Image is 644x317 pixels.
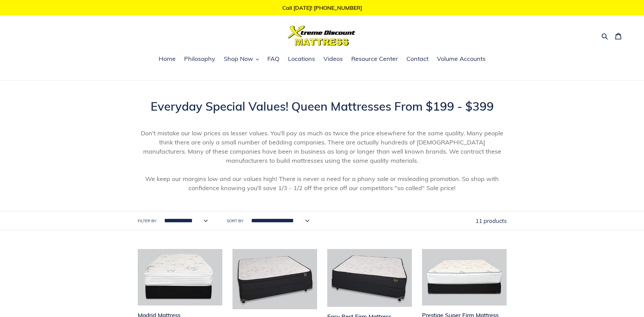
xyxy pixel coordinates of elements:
[267,55,280,63] span: FAQ
[224,55,253,63] span: Shop Now
[475,217,507,224] span: 11 products
[159,55,176,63] span: Home
[141,129,503,164] span: Don't mistake our low prices as lesser values. You'll pay as much as twice the price elsewhere fo...
[145,175,499,192] span: We keep our margins low and our values high! There is never a need for a phony sale or misleading...
[351,55,398,63] span: Resource Center
[406,55,428,63] span: Contact
[264,54,283,64] a: FAQ
[184,55,215,63] span: Philosophy
[220,54,262,64] button: Shop Now
[285,54,318,64] a: Locations
[403,54,432,64] a: Contact
[437,55,486,63] span: Volume Accounts
[288,26,356,46] img: Xtreme Discount Mattress
[155,54,179,64] a: Home
[434,54,489,64] a: Volume Accounts
[320,54,346,64] a: Videos
[324,55,343,63] span: Videos
[151,99,494,114] span: Everyday Special Values! Queen Mattresses From $199 - $399
[181,54,219,64] a: Philosophy
[138,218,156,224] label: Filter by
[227,218,243,224] label: Sort by
[288,55,315,63] span: Locations
[348,54,401,64] a: Resource Center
